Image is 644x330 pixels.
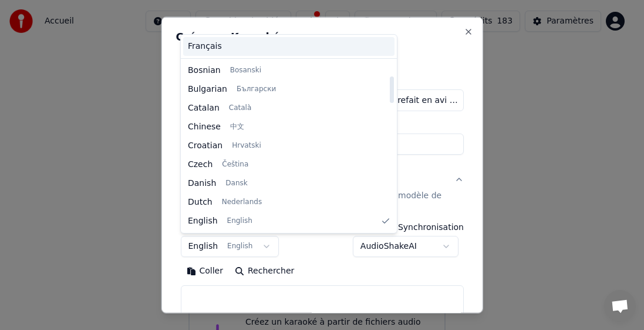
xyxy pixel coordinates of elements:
span: Czech [188,159,213,171]
span: Dutch [188,196,213,208]
span: Bosnian [188,65,221,76]
span: Chinese [188,121,221,133]
span: Danish [188,178,216,189]
span: 中文 [230,122,244,132]
span: Français [188,41,222,52]
span: English [188,215,218,227]
span: English [227,216,252,226]
span: Catalan [188,102,220,114]
span: Nederlands [222,198,262,207]
span: Български [237,85,276,94]
span: Čeština [222,160,248,169]
span: Hrvatski [232,141,261,151]
span: Català [229,104,251,113]
span: Croatian [188,140,222,152]
span: Bosanski [230,66,261,75]
span: Dansk [225,179,247,188]
span: Bulgarian [188,84,227,95]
